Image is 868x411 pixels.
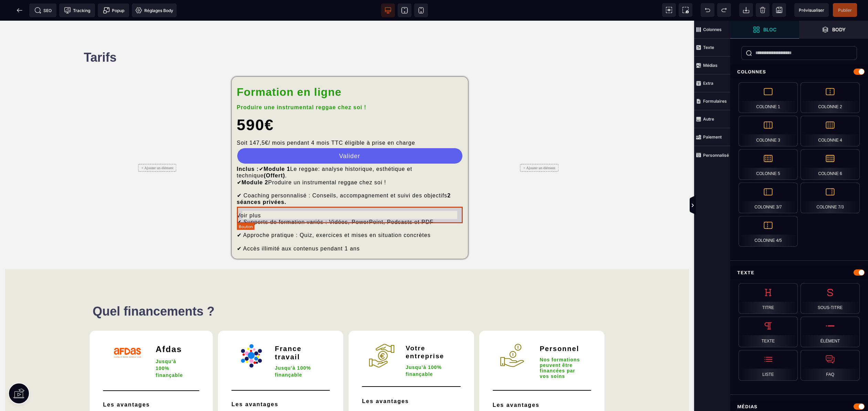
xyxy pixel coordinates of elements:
strong: Bloc [763,27,776,32]
strong: Texte [703,45,714,50]
b: 2 séances privées. [237,172,453,184]
strong: Paiement [703,134,722,140]
div: Colonne 4/5 [739,216,798,247]
div: Texte [730,266,868,279]
div: Sous-titre [801,283,860,314]
span: Capture d'écran [679,3,692,17]
text: Soit 147,5€/ mois pendant 4 mois TTC éligible à prise en charge [237,117,463,127]
span: Enregistrer le contenu [833,3,857,17]
div: Colonnes [730,65,868,78]
span: Rétablir [717,3,731,17]
span: Importer [739,3,753,17]
img: f9d441927f4e89fc922fb12a497df205_Capture_d%E2%80%99e%CC%81cran_2025-09-05_a%CC%80_00.39.39.png [237,320,265,350]
span: Défaire [701,3,714,17]
span: Retour [13,3,27,17]
h2: Votre entreprise [406,320,450,343]
span: Réglages Body [135,7,173,14]
b: Nos formations peuvent être financées par vos soins [540,336,582,358]
img: 56283eea2d96fcfb0400607a5e64b836_afdas_logo_2019_avec-baseline-NOIR.png [108,320,146,343]
span: Enregistrer [772,3,786,17]
div: Colonne 4 [801,116,860,146]
span: Voir les composants [662,3,676,17]
strong: Personnalisé [703,153,729,158]
button: Valider [237,127,463,143]
b: Jusqu’à 100% finançable [156,338,183,357]
h2: Les avantages [231,377,330,390]
span: Publier [838,8,852,13]
div: Colonne 3 [739,116,798,146]
strong: Autre [703,116,714,122]
b: Module 1 [264,145,290,151]
div: FAQ [801,350,860,381]
span: Créer une alerte modale [98,3,129,17]
span: Formulaires [694,92,730,110]
span: Extra [694,74,730,92]
span: Colonnes [694,21,730,39]
span: Popup [103,7,124,14]
h2: 590€ [237,92,463,117]
h2: Les avantages [362,373,460,388]
b: Inclus : [237,145,259,151]
div: Texte [739,317,798,347]
span: SEO [34,7,52,14]
span: Métadata SEO [29,3,56,17]
span: Texte [694,39,730,56]
span: Voir mobile [414,3,428,17]
b: Jusqu’à 100% finançable [406,344,443,356]
span: Ouvrir les blocs [730,21,799,39]
h1: Formation en ligne [237,61,463,81]
div: Colonne 3/7 [739,183,798,213]
div: Titre [739,283,798,314]
img: e11ffc83ce3534bbed2649943eb42d9e_Financement-employeur-150x150.jpg [367,320,396,350]
span: Autre [694,110,730,128]
span: Voir bureau [381,3,395,17]
div: Élément [801,317,860,347]
text: Tarifs [84,28,606,46]
h2: France travail [275,320,320,344]
strong: Médias [703,63,718,68]
div: Colonne 1 [739,82,798,113]
div: Colonne 7/3 [801,183,860,213]
div: Liste [739,350,798,381]
img: d5713bac86717637968bcb7bc77f8992_Financement-personnel-150x150.jpg [498,320,526,349]
text: Quel financements ? [93,281,597,300]
strong: Extra [703,81,713,86]
h2: Afdas [156,320,189,337]
span: Favicon [132,3,177,17]
span: Personnalisé [694,146,730,164]
b: Produire une instrumental reggae chez soi ! [237,84,366,90]
span: Voir tablette [398,3,411,17]
h2: Les avantages [493,377,591,392]
span: Code de suivi [59,3,95,17]
h2: Personnel [540,320,581,336]
div: Colonne 6 [801,149,860,180]
b: (Offert) [264,152,285,158]
span: Médias [694,56,730,74]
span: Prévisualiser [799,8,824,13]
span: Nettoyage [756,3,770,17]
span: Paiement [694,128,730,146]
span: Afficher les vues [730,195,737,216]
b: Module 2 [242,159,268,165]
span: Ouvrir les calques [799,21,868,39]
strong: Colonnes [703,27,722,32]
strong: Formulaires [703,99,727,104]
span: Aperçu [794,3,829,17]
span: Tracking [64,7,90,14]
text: ✔ Le reggae: analyse historique, esthétique et technique . ✔ Produire un instrumental reggae chez... [237,143,463,233]
h2: Les avantages [103,377,199,391]
div: Colonne 5 [739,149,798,180]
div: Colonne 2 [801,82,860,113]
b: Jusqu’à 100% finançable [275,345,313,357]
strong: Body [832,27,846,32]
